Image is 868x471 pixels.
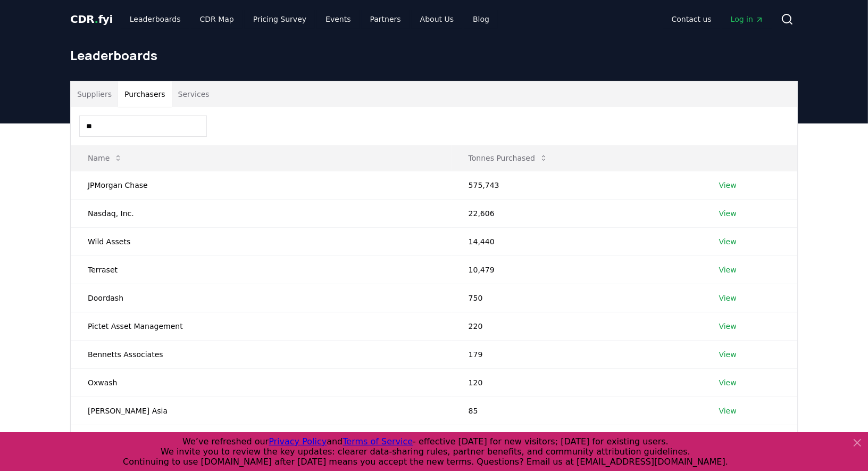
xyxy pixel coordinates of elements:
[71,171,452,199] td: JPMorgan Chase
[71,199,452,227] td: Nasdaq, Inc.
[719,406,737,416] a: View
[71,255,452,284] td: Terraset
[79,147,131,169] button: Name
[317,10,359,29] a: Events
[719,208,737,219] a: View
[362,10,410,29] a: Partners
[452,284,702,312] td: 750
[464,10,498,29] a: Blog
[71,396,452,425] td: [PERSON_NAME] Asia
[191,10,243,29] a: CDR Map
[452,227,702,255] td: 14,440
[452,255,702,284] td: 10,479
[172,81,216,107] button: Services
[71,425,452,453] td: [PERSON_NAME] & [PERSON_NAME] Oy
[719,265,737,275] a: View
[452,171,702,199] td: 575,743
[452,312,702,340] td: 220
[719,180,737,191] a: View
[71,227,452,255] td: Wild Assets
[71,81,118,107] button: Suppliers
[663,10,772,29] nav: Main
[719,293,737,303] a: View
[245,10,315,29] a: Pricing Survey
[722,10,772,29] a: Log in
[70,12,113,27] a: CDR.fyi
[719,349,737,360] a: View
[452,199,702,227] td: 22,606
[95,13,98,26] span: .
[412,10,462,29] a: About Us
[663,10,720,29] a: Contact us
[70,47,798,64] h1: Leaderboards
[118,81,172,107] button: Purchasers
[452,368,702,396] td: 120
[731,14,764,24] span: Log in
[719,321,737,332] a: View
[71,284,452,312] td: Doordash
[71,312,452,340] td: Pictet Asset Management
[71,368,452,396] td: Oxwash
[71,340,452,368] td: Bennetts Associates
[70,13,113,26] span: CDR fyi
[719,377,737,388] a: View
[452,340,702,368] td: 179
[460,147,556,169] button: Tonnes Purchased
[452,425,702,453] td: 77
[719,236,737,247] a: View
[121,10,498,29] nav: Main
[452,396,702,425] td: 85
[121,10,189,29] a: Leaderboards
